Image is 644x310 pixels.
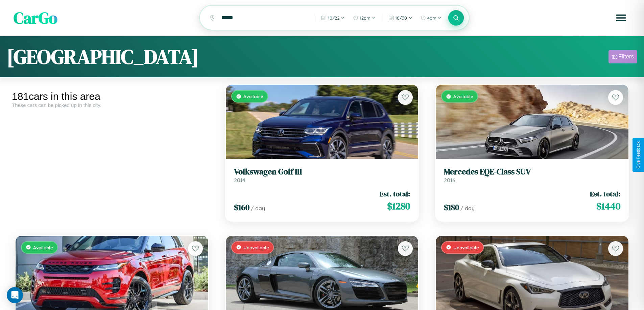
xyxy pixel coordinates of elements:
span: 12pm [360,15,371,21]
button: 10/30 [385,12,416,23]
span: CarGo [14,7,57,29]
span: Available [243,93,263,99]
span: $ 180 [444,202,459,213]
span: Available [453,93,473,99]
button: Filters [609,50,637,63]
div: Open Intercom Messenger [7,287,23,303]
h3: Volkswagen Golf III [234,167,410,177]
span: $ 1280 [387,199,410,213]
span: Est. total: [590,189,620,199]
div: Give Feedback [636,141,641,169]
span: $ 1440 [596,199,620,213]
div: 181 cars in this area [12,91,212,102]
a: Volkswagen Golf III2014 [234,167,410,184]
span: 2016 [444,177,455,184]
button: 12pm [350,12,379,23]
button: 4pm [417,12,445,23]
span: 10 / 30 [395,15,407,21]
span: 10 / 22 [328,15,339,21]
div: Filters [618,53,634,60]
h3: Mercedes EQE-Class SUV [444,167,620,177]
span: 4pm [427,15,436,21]
button: 10/22 [318,12,348,23]
div: These cars can be picked up in this city. [12,102,212,108]
h1: [GEOGRAPHIC_DATA] [7,43,199,71]
span: / day [460,205,475,212]
a: Mercedes EQE-Class SUV2016 [444,167,620,184]
button: Open menu [612,8,630,27]
span: Available [33,245,53,250]
span: Unavailable [453,245,479,250]
span: Unavailable [243,245,269,250]
span: $ 160 [234,202,249,213]
span: 2014 [234,177,245,184]
span: / day [251,205,265,212]
span: Est. total: [380,189,410,199]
